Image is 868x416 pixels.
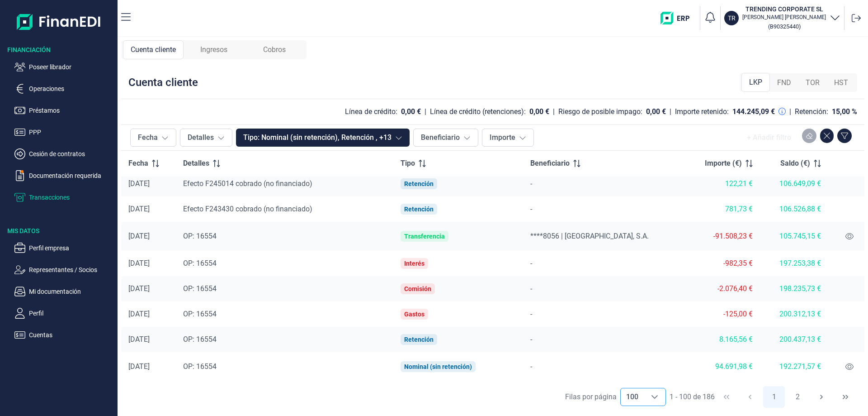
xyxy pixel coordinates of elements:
[128,158,148,169] span: Fecha
[123,40,184,59] div: Cuenta cliente
[767,179,821,188] div: 106.649,09 €
[128,179,169,188] div: [DATE]
[675,107,729,116] div: Importe retenido:
[29,330,114,340] p: Cuentas
[795,107,828,116] div: Retención:
[263,44,286,55] span: Cobros
[832,107,857,116] div: 15,00 %
[180,129,232,147] button: Detalles
[404,336,434,343] div: Retención
[128,310,169,319] div: [DATE]
[183,335,217,344] span: OP: 16554
[780,158,810,169] span: Saldo (€)
[236,129,410,147] button: Tipo: Nominal (sin retención), Retención , +13
[789,106,791,117] div: |
[14,330,114,340] button: Cuentas
[692,284,753,293] div: -2.076,40 €
[767,335,821,344] div: 200.437,13 €
[131,44,176,55] span: Cuenta cliente
[692,310,753,319] div: -125,00 €
[728,14,736,23] p: TR
[692,205,753,214] div: 781,73 €
[29,127,114,138] p: PPP
[183,179,312,188] span: Efecto F245014 cobrado (no financiado)
[660,12,696,24] img: erp
[244,40,305,59] div: Cobros
[530,232,649,240] span: ****8056 | [GEOGRAPHIC_DATA], S.A.
[29,62,114,72] p: Poseer librador
[530,284,532,293] span: -
[29,286,114,297] p: Mi documentación
[14,127,114,138] button: PPP
[742,14,826,21] p: [PERSON_NAME] [PERSON_NAME]
[29,243,114,253] p: Perfil empresa
[128,75,198,90] div: Cuenta cliente
[670,393,715,401] span: 1 - 100 de 186
[29,264,114,275] p: Representantes / Socios
[530,259,532,268] span: -
[14,62,114,72] button: Poseer librador
[530,310,532,318] span: -
[565,392,617,402] div: Filas por página
[404,233,445,240] div: Transferencia
[14,243,114,253] button: Perfil empresa
[741,73,770,92] div: LKP
[530,335,532,344] span: -
[553,106,555,117] div: |
[29,308,114,319] p: Perfil
[724,5,840,32] button: TRTRENDING CORPORATE SL[PERSON_NAME] [PERSON_NAME](B90325440)
[14,308,114,319] button: Perfil
[14,105,114,116] button: Préstamos
[14,170,114,181] button: Documentación requerida
[798,74,827,92] div: TOR
[530,362,532,371] span: -
[128,205,169,214] div: [DATE]
[767,259,821,268] div: 197.253,38 €
[749,77,762,88] span: LKP
[827,74,855,92] div: HST
[770,74,798,92] div: FND
[621,388,644,406] span: 100
[529,107,549,116] div: 0,00 €
[482,129,534,147] button: Importe
[184,40,244,59] div: Ingresos
[14,148,114,159] button: Cesión de contratos
[768,23,801,30] small: Copiar cif
[183,205,312,213] span: Efecto F243430 cobrado (no financiado)
[29,83,114,94] p: Operaciones
[558,107,642,116] div: Riesgo de posible impago:
[128,284,169,293] div: [DATE]
[128,232,169,241] div: [DATE]
[14,286,114,297] button: Mi documentación
[128,362,169,371] div: [DATE]
[787,386,809,408] button: Page 2
[692,335,753,344] div: 8.165,56 €
[644,388,665,406] div: Choose
[401,158,415,169] span: Tipo
[835,386,856,408] button: Last Page
[705,158,742,169] span: Importe (€)
[29,148,114,159] p: Cesión de contratos
[767,232,821,241] div: 105.745,15 €
[14,192,114,203] button: Transacciones
[200,44,227,55] span: Ingresos
[425,106,426,117] div: |
[345,107,397,116] div: Línea de crédito:
[17,7,101,36] img: Logo de aplicación
[806,77,820,88] span: TOR
[29,192,114,203] p: Transacciones
[530,205,532,213] span: -
[14,264,114,275] button: Representantes / Socios
[767,284,821,293] div: 198.235,73 €
[692,232,753,241] div: -91.508,23 €
[646,107,666,116] div: 0,00 €
[739,386,761,408] button: Previous Page
[14,83,114,94] button: Operaciones
[767,362,821,371] div: 192.271,57 €
[811,386,832,408] button: Next Page
[767,205,821,214] div: 106.526,88 €
[732,107,775,116] div: 144.245,09 €
[763,386,785,408] button: Page 1
[413,129,478,147] button: Beneficiario
[692,259,753,268] div: -982,35 €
